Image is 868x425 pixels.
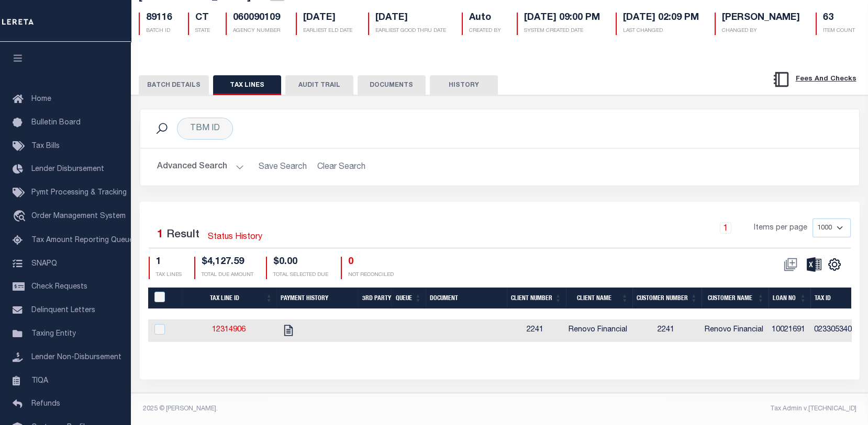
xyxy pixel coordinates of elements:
[233,27,280,35] p: AGENCY NUMBER
[430,75,498,95] button: HISTORY
[702,288,769,309] th: Customer Name: activate to sort column ascending
[768,68,861,90] button: Fees And Checks
[157,229,163,240] span: 1
[213,75,281,95] button: TAX LINES
[208,231,262,244] a: Status History
[375,27,446,35] p: EARLIEST GOOD THRU DATE
[566,288,632,309] th: Client Name: activate to sort column ascending
[273,271,328,279] p: TOTAL SELECTED DUE
[303,13,352,24] h5: [DATE]
[202,257,253,268] h4: $4,127.59
[146,13,172,24] h5: 89116
[705,326,763,334] span: Renovo Financial
[348,257,394,268] h4: 0
[527,326,543,334] span: 2241
[139,75,209,95] button: BATCH DETAILS
[31,237,133,244] span: Tax Amount Reporting Queue
[31,96,51,103] span: Home
[166,227,199,244] label: Result
[31,260,57,267] span: SNAPQ
[31,119,81,127] span: Bulletin Board
[31,354,121,361] span: Lender Non-Disbursement
[754,223,807,234] span: Items per page
[722,13,800,24] h5: [PERSON_NAME]
[31,213,126,220] span: Order Management System
[469,13,501,24] h5: Auto
[276,288,358,309] th: Payment History
[31,307,95,314] span: Delinquent Letters
[358,75,426,95] button: DOCUMENTS
[212,326,246,334] a: 12314906
[769,288,811,309] th: Loan No: activate to sort column ascending
[148,288,182,309] th: PayeePaymentBatchId
[767,319,810,342] td: 10021691
[285,75,353,95] button: AUDIT TRAIL
[31,400,60,408] span: Refunds
[13,210,29,224] i: travel_explore
[31,283,87,291] span: Check Requests
[722,27,800,35] p: CHANGED BY
[195,13,210,24] h5: CT
[146,27,172,35] p: BATCH ID
[469,27,501,35] p: CREATED BY
[358,288,391,309] th: 3rd Party
[823,13,855,24] h5: 63
[182,288,277,309] th: Tax Line ID: activate to sort column ascending
[31,189,127,197] span: Pymt Processing & Tracking
[195,27,210,35] p: STATE
[507,404,856,413] div: Tax Admin v.[TECHNICAL_ID]
[426,288,507,309] th: Document
[31,330,76,338] span: Taxing Entity
[348,271,394,279] p: NOT RECONCILED
[233,13,280,24] h5: 060090109
[658,326,674,334] span: 2241
[623,27,699,35] p: LAST CHANGED
[623,13,699,24] h5: [DATE] 02:09 PM
[391,288,426,309] th: Queue: activate to sort column ascending
[524,13,600,24] h5: [DATE] 09:00 PM
[156,257,182,268] h4: 1
[375,13,446,24] h5: [DATE]
[202,271,253,279] p: TOTAL DUE AMOUNT
[632,288,702,309] th: Customer Number: activate to sort column ascending
[31,166,104,173] span: Lender Disbursement
[135,404,500,413] div: 2025 © [PERSON_NAME].
[157,157,244,177] button: Advanced Search
[31,377,48,384] span: TIQA
[524,27,600,35] p: SYSTEM CREATED DATE
[507,288,566,309] th: Client Number: activate to sort column ascending
[303,27,352,35] p: EARLIEST ELD DATE
[569,326,627,334] span: Renovo Financial
[273,257,328,268] h4: $0.00
[31,143,60,150] span: Tax Bills
[720,222,731,234] a: 1
[156,271,182,279] p: TAX LINES
[177,118,233,140] div: TBM ID
[823,27,855,35] p: ITEM COUNT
